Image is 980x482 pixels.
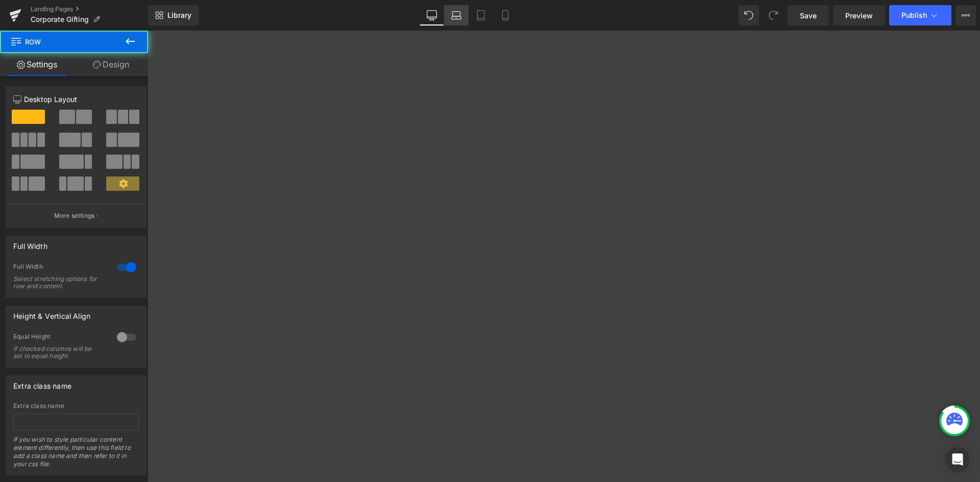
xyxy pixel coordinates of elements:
a: Laptop [444,5,469,26]
div: Full Width [13,236,47,250]
button: More settings [6,204,146,227]
a: New Library [148,5,199,26]
a: Design [74,53,148,76]
span: Library [167,11,191,20]
span: Corporate Gifting [31,15,89,23]
button: Undo [739,5,759,26]
a: Desktop [420,5,444,26]
div: Select stretching options for row and content. [13,275,105,290]
div: Height & Vertical Align [13,306,90,320]
p: Desktop Layout [13,94,139,105]
button: More [955,5,976,26]
div: If you wish to style particular content element differently, then use this field to add a class n... [13,436,139,475]
span: Publish [901,11,927,19]
a: Mobile [493,5,518,26]
div: If checked columns will be set to equal height. [13,345,105,360]
button: Publish [889,5,951,26]
span: Row [10,31,112,53]
div: Extra class name [13,402,139,410]
a: Preview [833,5,885,26]
span: Save [800,10,817,21]
a: Tablet [469,5,493,26]
span: Preview [845,10,873,21]
div: Extra class name [13,376,71,390]
a: Landing Pages [31,5,148,13]
button: Redo [763,5,783,26]
div: Equal Height [13,333,107,343]
div: Full Width [13,263,107,273]
p: More settings [54,211,95,220]
div: Open Intercom Messenger [945,447,970,472]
